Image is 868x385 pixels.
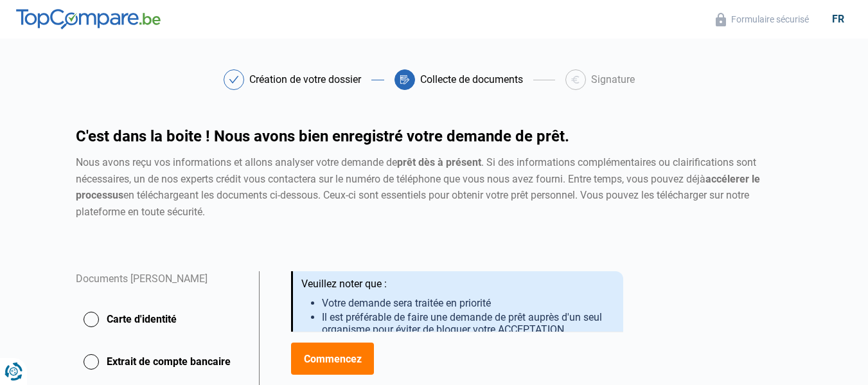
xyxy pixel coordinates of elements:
li: Il est préférable de faire une demande de prêt auprès d'un seul organisme pour éviter de bloquer ... [322,311,614,336]
div: Veuillez noter que : [301,278,614,291]
div: Signature [591,75,635,85]
div: Nous avons reçu vos informations et allons analyser votre demande de . Si des informations complé... [76,154,793,220]
div: fr [824,13,852,25]
button: Commencez [291,343,374,375]
button: Extrait de compte bancaire [76,346,244,378]
li: Votre demande sera traitée en priorité [322,297,614,309]
h1: C'est dans la boite ! Nous avons bien enregistré votre demande de prêt. [76,129,793,144]
div: Documents [PERSON_NAME] [76,271,244,303]
div: Création de votre dossier [249,75,361,85]
div: Collecte de documents [420,75,523,85]
button: Formulaire sécurisé [712,12,813,27]
button: Carte d'identité [76,303,244,336]
img: TopCompare.be [16,9,161,30]
strong: prêt dès à présent [397,156,481,168]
